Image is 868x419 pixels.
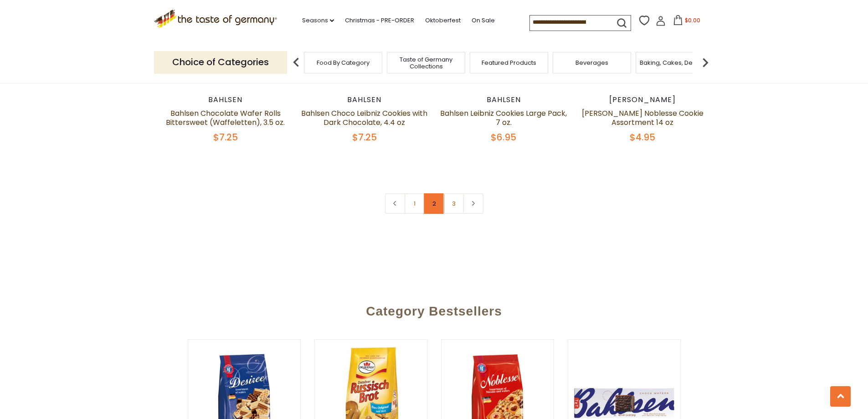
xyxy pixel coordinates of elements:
[443,193,464,214] a: 3
[317,59,370,66] a: Food By Category
[287,53,305,72] img: previous arrow
[118,290,751,328] div: Category Bestsellers
[390,56,462,70] a: Taste of Germany Collections
[640,59,710,66] a: Baking, Cakes, Desserts
[575,59,608,66] a: Beverages
[161,95,291,104] div: Bahlsen
[301,108,427,128] a: Bahlsen Choco Leibniz Cookies with Dark Chocolate, 4.4 oz
[582,108,704,128] a: [PERSON_NAME] Noblesse Cookie Assortment 14 oz
[213,131,238,144] span: $7.25
[154,51,287,73] p: Choice of Categories
[630,131,655,144] span: $4.95
[482,59,536,66] a: Featured Products
[300,95,430,104] div: Bahlsen
[491,131,516,144] span: $6.95
[425,16,461,26] a: Oktoberfest
[472,16,495,26] a: On Sale
[668,15,706,29] button: $0.00
[302,16,334,26] a: Seasons
[439,95,569,104] div: Bahlsen
[166,108,285,128] a: Bahlsen Chocolate Wafer Rolls Bittersweet (Waffeletten), 3.5 oz.
[696,53,714,72] img: next arrow
[352,131,377,144] span: $7.25
[440,108,567,128] a: Bahlsen Leibniz Cookies Large Pack, 7 oz.
[345,16,414,26] a: Christmas - PRE-ORDER
[424,193,444,214] a: 2
[578,95,708,104] div: [PERSON_NAME]
[685,16,700,24] span: $0.00
[404,193,425,214] a: 1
